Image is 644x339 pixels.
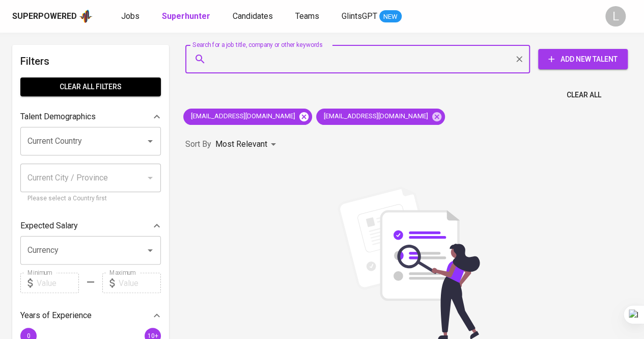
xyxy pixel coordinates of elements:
[538,49,628,69] button: Add New Talent
[20,305,161,326] div: Years of Experience
[215,135,279,154] div: Most Relevant
[29,81,153,93] span: Clear All filters
[512,52,526,66] button: Clear
[316,109,445,125] div: [EMAIL_ADDRESS][DOMAIN_NAME]
[27,194,154,204] p: Please select a Country first
[379,12,402,22] span: NEW
[295,11,319,21] span: Teams
[37,273,79,293] input: Value
[20,216,161,236] div: Expected Salary
[162,10,212,23] a: Superhunter
[20,53,161,69] h6: Filters
[183,112,301,121] span: [EMAIL_ADDRESS][DOMAIN_NAME]
[121,11,139,21] span: Jobs
[295,10,321,23] a: Teams
[233,11,273,21] span: Candidates
[183,109,312,125] div: [EMAIL_ADDRESS][DOMAIN_NAME]
[233,10,275,23] a: Candidates
[316,112,434,121] span: [EMAIL_ADDRESS][DOMAIN_NAME]
[20,220,78,232] p: Expected Salary
[12,11,77,22] div: Superpowered
[121,10,142,23] a: Jobs
[12,9,93,24] a: Superpoweredapp logo
[546,53,620,66] span: Add New Talent
[185,138,211,150] p: Sort By
[342,11,377,21] span: GlintsGPT
[215,138,267,150] p: Most Relevant
[567,89,601,101] span: Clear All
[605,6,626,27] div: L
[20,77,161,96] button: Clear All filters
[20,309,92,322] p: Years of Experience
[79,9,93,24] img: app logo
[342,10,402,23] a: GlintsGPT NEW
[20,111,96,123] p: Talent Demographics
[563,86,605,105] button: Clear All
[143,243,157,257] button: Open
[20,107,161,127] div: Talent Demographics
[162,11,210,21] b: Superhunter
[143,134,157,148] button: Open
[119,273,161,293] input: Value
